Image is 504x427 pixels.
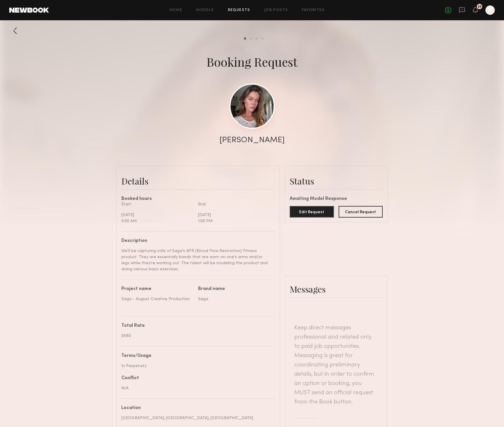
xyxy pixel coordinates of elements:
[121,415,271,421] div: [GEOGRAPHIC_DATA], [GEOGRAPHIC_DATA], [GEOGRAPHIC_DATA]
[198,296,271,302] div: Saga
[121,385,271,391] div: N/A
[121,287,194,291] div: Project name
[196,8,214,12] a: Models
[121,376,271,381] div: Conflict
[290,283,383,295] div: Messages
[198,212,271,218] div: [DATE]
[485,6,495,15] a: D
[290,206,334,218] button: Edit Request
[121,197,275,201] div: Booked hours
[294,323,378,407] header: Keep direct messages professional and related only to paid job opportunities. Messaging is great ...
[264,8,288,12] a: Job Posts
[198,218,271,224] div: 1:00 PM
[198,201,271,207] div: End:
[121,296,194,302] div: Saga - August Creative Production
[121,201,194,207] div: Start:
[121,175,275,187] div: Details
[121,248,271,272] div: We'll be capturing stills of Saga's BFR (Blood Flow Restriction) Fitness product. They are essent...
[121,406,271,410] div: Location
[478,5,481,8] div: 25
[169,8,182,12] a: Home
[290,197,383,201] div: Awaiting Model Response
[207,54,297,70] div: Booking Request
[290,175,383,187] div: Status
[228,8,250,12] a: Requests
[121,363,271,369] div: In Perpetuity
[121,239,271,243] div: Description
[302,8,325,12] a: Favorites
[121,324,271,328] div: Total Rate
[220,136,285,144] div: [PERSON_NAME]
[121,354,271,358] div: Terms/Usage
[121,218,194,224] div: 9:00 AM
[121,212,194,218] div: [DATE]
[121,333,271,339] div: $680
[339,206,383,218] button: Cancel Request
[198,287,271,291] div: Brand name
